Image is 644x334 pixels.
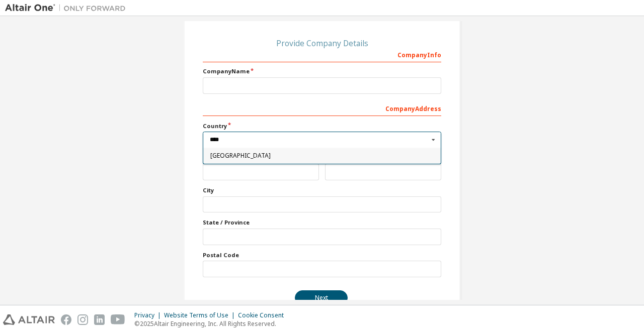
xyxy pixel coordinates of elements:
div: Privacy [134,311,164,319]
span: [GEOGRAPHIC_DATA] [210,153,434,159]
img: altair_logo.svg [3,314,55,325]
img: youtube.svg [111,314,125,325]
img: instagram.svg [77,314,88,325]
img: Altair One [5,3,131,13]
label: City [203,186,441,194]
label: Postal Code [203,251,441,259]
div: Company Address [203,100,441,116]
label: State / Province [203,218,441,227]
div: Cookie Consent [238,311,290,319]
div: Company Info [203,46,441,62]
img: linkedin.svg [94,314,105,325]
img: facebook.svg [61,314,71,325]
div: Provide Company Details [203,40,441,46]
label: Company Name [203,67,441,75]
div: Website Terms of Use [164,311,238,319]
button: Next [295,290,348,305]
p: © 2025 Altair Engineering, Inc. All Rights Reserved. [134,319,290,328]
label: Country [203,122,441,130]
